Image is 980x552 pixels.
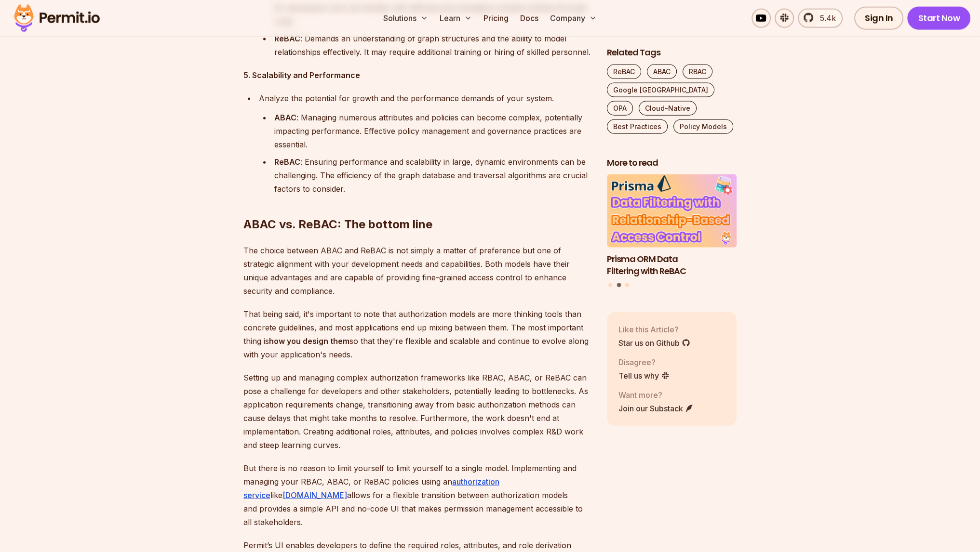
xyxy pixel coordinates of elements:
[243,244,591,298] p: The choice between ABAC and ReBAC is not simply a matter of preference but one of strategic align...
[243,178,591,232] h2: ABAC vs. ReBAC: The bottom line
[607,174,737,248] img: Prisma ORM Data Filtering with ReBAC
[607,174,737,289] div: Posts
[607,174,737,277] li: 2 of 3
[607,157,737,169] h2: More to read
[259,92,591,105] div: Analyze the potential for growth and the performance demands of your system.
[607,119,668,133] a: Best Practices
[516,9,542,28] a: Docs
[243,307,591,361] p: That being said, it's important to note that authorization models are more thinking tools than co...
[607,174,737,277] a: Prisma ORM Data Filtering with ReBACPrisma ORM Data Filtering with ReBAC
[907,7,970,30] a: Start Now
[282,490,347,500] a: [DOMAIN_NAME]
[274,111,591,151] div: : Managing numerous attributes and policies can become complex, potentially impacting performance...
[647,64,677,79] a: ABAC
[618,402,694,414] a: Join our Substack
[607,46,737,58] h2: Related Tags
[480,9,512,28] a: Pricing
[673,119,733,133] a: Policy Models
[274,32,591,59] div: : Demands an understanding of graph structures and the ability to model relationships effectively...
[274,34,300,43] strong: ReBAC
[546,9,601,28] button: Company
[618,323,690,335] p: Like this Article?
[607,253,737,277] h3: Prisma ORM Data Filtering with ReBAC
[618,337,690,348] a: Star us on Github
[10,2,104,35] img: Permit logo
[639,101,697,115] a: Cloud-Native
[379,9,432,28] button: Solutions
[243,70,360,80] strong: 5. Scalability and Performance
[798,9,843,28] a: 5.4k
[618,356,670,368] p: Disagree?
[607,64,641,79] a: ReBAC
[617,283,621,287] button: Go to slide 2
[607,101,633,115] a: OPA
[436,9,476,28] button: Learn
[618,369,670,381] a: Tell us why
[274,113,296,122] strong: ABAC
[607,82,714,97] a: Google [GEOGRAPHIC_DATA]
[814,13,836,24] span: 5.4k
[274,157,300,167] strong: ReBAC
[625,283,629,287] button: Go to slide 3
[683,64,712,79] a: RBAC
[618,389,694,400] p: Want more?
[243,461,591,529] p: But there is no reason to limit yourself to limit yourself to a single model. Implementing and ma...
[854,7,904,30] a: Sign In
[269,336,349,346] strong: how you design them
[243,477,499,500] a: authorization service
[608,283,612,287] button: Go to slide 1
[243,371,591,452] p: Setting up and managing complex authorization frameworks like RBAC, ABAC, or ReBAC can pose a cha...
[274,155,591,196] div: : Ensuring performance and scalability in large, dynamic environments can be challenging. The eff...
